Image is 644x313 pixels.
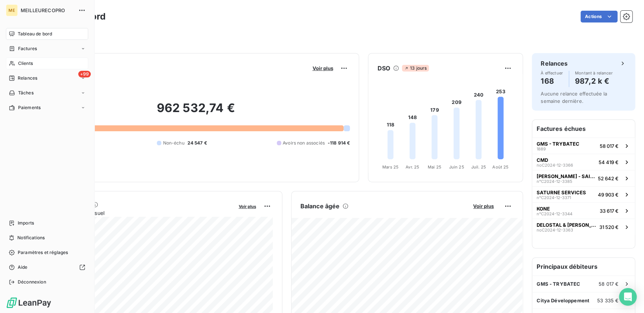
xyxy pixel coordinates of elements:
[18,90,34,96] span: Tâches
[6,4,18,16] div: ME
[532,202,635,219] button: KONEn°C2024-12-334433 617 €
[239,204,256,209] span: Voir plus
[312,65,333,71] span: Voir plus
[18,60,33,67] span: Clients
[537,189,586,195] span: SATURNE SERVICES
[382,164,399,170] tspan: Mars 25
[18,75,37,81] span: Relances
[6,261,88,273] a: Aide
[532,258,635,275] h6: Principaux débiteurs
[471,203,496,209] button: Voir plus
[187,140,207,146] span: 24 547 €
[532,120,635,138] h6: Factures échues
[6,247,88,258] a: Paramètres et réglages
[575,71,613,75] span: Montant à relancer
[600,208,619,214] span: 33 617 €
[492,164,509,170] tspan: Août 25
[310,65,335,72] button: Voir plus
[575,75,613,87] h4: 987,2 k €
[283,140,325,146] span: Avoirs non associés
[237,203,258,209] button: Voir plus
[619,288,637,306] div: Open Intercom Messenger
[532,186,635,202] button: SATURNE SERVICESn°C2024-12-337149 903 €
[6,297,52,309] img: Logo LeanPay
[471,164,486,170] tspan: Juil. 25
[6,102,88,114] a: Paiements
[6,28,88,40] a: Tableau de bord
[537,147,546,151] span: 1889
[532,138,635,154] button: GMS - TRYBATEC188958 017 €
[78,71,91,77] span: +99
[21,7,74,13] span: MEILLEURECOPRO
[377,64,390,73] h6: DSO
[473,203,494,209] span: Voir plus
[541,75,563,87] h4: 168
[597,298,619,303] span: 53 335 €
[537,206,550,212] span: KONE
[42,101,350,123] h2: 962 532,74 €
[18,264,28,271] span: Aide
[537,212,572,216] span: n°C2024-12-3344
[537,173,595,179] span: [PERSON_NAME] - SAINT GOBAIN
[428,164,441,170] tspan: Mai 25
[541,91,607,104] span: Aucune relance effectuée la semaine dernière.
[6,72,88,84] a: +99Relances
[537,179,572,184] span: n°C2024-12-3385
[6,87,88,99] a: Tâches
[598,175,619,181] span: 52 642 €
[328,140,350,146] span: -118 914 €
[537,141,579,147] span: GMS - TRYBATEC
[17,234,45,241] span: Notifications
[18,104,41,111] span: Paiements
[402,65,429,72] span: 13 jours
[537,157,548,163] span: CMD
[541,71,563,75] span: À effectuer
[532,219,635,235] button: DELOSTAL & [PERSON_NAME]noC2024-12-336331 520 €
[163,140,184,146] span: Non-échu
[537,281,580,287] span: GMS - TRYBATEC
[599,159,619,165] span: 54 419 €
[599,224,619,230] span: 31 520 €
[532,170,635,186] button: [PERSON_NAME] - SAINT GOBAINn°C2024-12-338552 642 €
[537,228,573,232] span: noC2024-12-3363
[18,220,34,226] span: Imports
[6,58,88,69] a: Clients
[42,209,234,217] span: Chiffre d'affaires mensuel
[541,59,568,68] h6: Relances
[18,45,37,52] span: Factures
[581,11,617,22] button: Actions
[406,164,419,170] tspan: Avr. 25
[598,192,619,198] span: 49 903 €
[6,43,88,55] a: Factures
[537,222,596,228] span: DELOSTAL & [PERSON_NAME]
[537,195,571,200] span: n°C2024-12-3371
[300,202,340,211] h6: Balance âgée
[532,154,635,170] button: CMDnoC2024-12-336654 419 €
[537,298,589,303] span: Citya Développement
[6,217,88,229] a: Imports
[18,279,46,285] span: Déconnexion
[599,281,619,287] span: 58 017 €
[600,143,619,149] span: 58 017 €
[537,163,573,167] span: noC2024-12-3366
[18,31,52,37] span: Tableau de bord
[18,249,68,256] span: Paramètres et réglages
[449,164,464,170] tspan: Juin 25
